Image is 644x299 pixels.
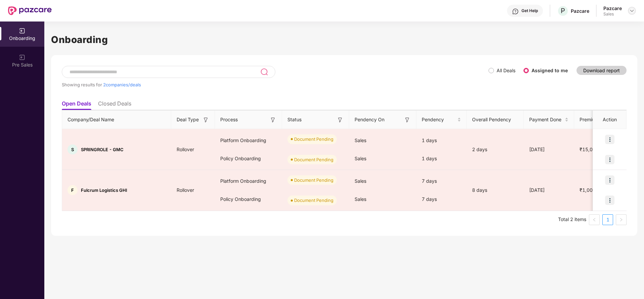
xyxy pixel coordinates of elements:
[19,28,26,34] img: svg+xml;base64,PHN2ZyB3aWR0aD0iMjAiIGhlaWdodD0iMjAiIHZpZXdCb3g9IjAgMCAyMCAyMCIgZmlsbD0ibm9uZSIgeG...
[512,8,519,15] img: svg+xml;base64,PHN2ZyBpZD0iSGVscC0zMngzMiIgeG1sbnM9Imh0dHA6Ly93d3cudzMub3JnLzIwMDAvc3ZnIiB3aWR0aD...
[558,214,586,225] li: Total 2 items
[81,187,127,193] span: Fulcrum Logistics GHI
[603,5,622,11] div: Pazcare
[294,197,333,204] div: Document Pending
[616,214,627,225] li: Next Page
[215,190,282,208] div: Policy Onboarding
[220,116,238,123] span: Process
[215,172,282,190] div: Platform Onboarding
[8,6,52,15] img: New Pazcare Logo
[603,215,613,225] a: 1
[62,100,91,110] li: Open Deals
[355,116,384,123] span: Pendency On
[592,218,596,222] span: left
[177,116,199,123] span: Deal Type
[355,137,366,143] span: Sales
[355,156,366,161] span: Sales
[416,131,467,149] div: 1 days
[529,116,563,123] span: Payment Done
[603,11,622,17] div: Sales
[270,117,276,123] img: svg+xml;base64,PHN2ZyB3aWR0aD0iMTYiIGhlaWdodD0iMTYiIHZpZXdCb3g9IjAgMCAxNiAxNiIgZmlsbD0ibm9uZSIgeG...
[524,146,574,153] div: [DATE]
[629,8,635,13] img: svg+xml;base64,PHN2ZyBpZD0iRHJvcGRvd24tMzJ4MzIiIHhtbG5zPSJodHRwOi8vd3d3LnczLm9yZy8yMDAwL3N2ZyIgd2...
[571,8,589,14] div: Pazcare
[616,214,627,225] button: right
[605,135,614,144] img: icon
[574,187,608,193] span: ₹1,00,000
[416,149,467,168] div: 1 days
[202,117,209,123] img: svg+xml;base64,PHN2ZyB3aWR0aD0iMTYiIGhlaWdodD0iMTYiIHZpZXdCb3g9IjAgMCAxNiAxNiIgZmlsbD0ibm9uZSIgeG...
[605,196,614,205] img: icon
[577,66,627,75] button: Download report
[422,116,456,123] span: Pendency
[67,144,78,155] div: S
[294,177,333,183] div: Document Pending
[602,214,613,225] li: 1
[171,187,199,193] span: Rollover
[81,147,124,152] span: SPRINGROLE - GMC
[51,32,637,47] h1: Onboarding
[103,82,141,87] span: 2 companies/deals
[416,111,467,129] th: Pendency
[589,214,600,225] button: left
[416,190,467,208] div: 7 days
[287,116,302,123] span: Status
[355,196,366,202] span: Sales
[62,111,171,129] th: Company/Deal Name
[404,117,411,123] img: svg+xml;base64,PHN2ZyB3aWR0aD0iMTYiIGhlaWdodD0iMTYiIHZpZXdCb3g9IjAgMCAxNiAxNiIgZmlsbD0ibm9uZSIgeG...
[561,7,565,15] span: P
[619,218,623,222] span: right
[574,146,611,152] span: ₹15,00,000
[497,68,515,73] label: All Deals
[467,186,524,194] div: 8 days
[574,111,618,129] th: Premium Paid
[532,68,568,73] label: Assigned to me
[467,111,524,129] th: Overall Pendency
[416,172,467,190] div: 7 days
[337,117,343,123] img: svg+xml;base64,PHN2ZyB3aWR0aD0iMTYiIGhlaWdodD0iMTYiIHZpZXdCb3g9IjAgMCAxNiAxNiIgZmlsbD0ibm9uZSIgeG...
[260,68,268,76] img: svg+xml;base64,PHN2ZyB3aWR0aD0iMjQiIGhlaWdodD0iMjUiIHZpZXdCb3g9IjAgMCAyNCAyNSIgZmlsbD0ibm9uZSIgeG...
[62,82,489,87] div: Showing results for
[171,146,199,152] span: Rollover
[215,149,282,168] div: Policy Onboarding
[19,54,26,61] img: svg+xml;base64,PHN2ZyB3aWR0aD0iMjAiIGhlaWdodD0iMjAiIHZpZXdCb3g9IjAgMCAyMCAyMCIgZmlsbD0ibm9uZSIgeG...
[294,156,333,163] div: Document Pending
[605,175,614,185] img: icon
[593,111,627,129] th: Action
[524,111,574,129] th: Payment Done
[524,186,574,194] div: [DATE]
[215,131,282,149] div: Platform Onboarding
[98,100,131,110] li: Closed Deals
[521,8,538,13] div: Get Help
[355,178,366,184] span: Sales
[67,185,78,195] div: F
[605,155,614,164] img: icon
[467,146,524,153] div: 2 days
[294,136,333,142] div: Document Pending
[589,214,600,225] li: Previous Page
